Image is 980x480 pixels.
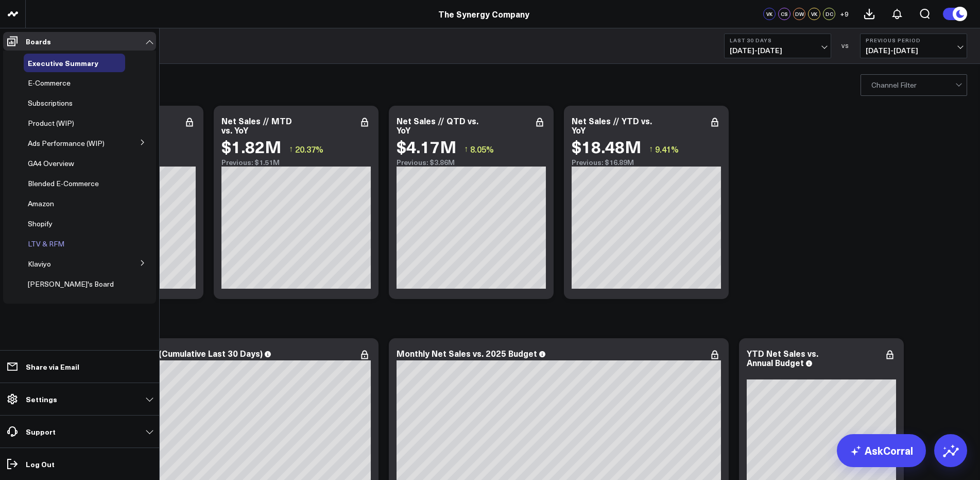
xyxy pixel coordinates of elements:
[572,115,652,136] div: Net Sales // YTD vs. YoY
[26,427,56,436] p: Support
[26,395,57,403] p: Settings
[3,455,156,473] a: Log Out
[837,434,926,467] a: AskCorral
[28,59,98,67] a: Executive Summary
[28,99,73,107] a: Subscriptions
[793,8,805,20] div: DW
[724,34,831,58] button: Last 30 Days[DATE]-[DATE]
[649,142,653,156] span: ↑
[26,362,79,371] p: Share via Email
[28,220,53,228] a: Shopify
[28,139,105,147] a: Ads Performance (WIP)
[730,37,826,43] b: Last 30 Days
[26,460,55,468] p: Log Out
[838,8,850,20] button: +9
[28,58,98,68] span: Executive Summary
[28,239,64,249] span: LTV & RFM
[823,8,835,20] div: DC
[28,158,74,168] span: GA4 Overview
[28,79,71,87] a: E-Commerce
[464,142,468,156] span: ↑
[808,8,820,20] div: VK
[221,115,292,136] div: Net Sales // MTD vs. YoY
[28,240,64,248] a: LTV & RFM
[397,347,537,359] div: Monthly Net Sales vs. 2025 Budget
[747,347,818,368] div: YTD Net Sales vs. Annual Budget
[295,143,323,155] span: 20.37%
[28,118,74,128] span: Product (WIP)
[397,115,478,136] div: Net Sales // QTD vs. YoY
[28,138,105,148] span: Ads Performance (WIP)
[28,219,53,228] span: Shopify
[28,98,73,108] span: Subscriptions
[572,137,641,156] div: $18.48M
[778,8,790,20] div: CS
[655,143,679,155] span: 9.41%
[28,198,54,208] span: Amazon
[866,46,961,55] span: [DATE] - [DATE]
[28,279,114,289] span: [PERSON_NAME]'s Board
[840,10,849,18] span: + 9
[26,37,51,45] p: Boards
[289,142,293,156] span: ↑
[397,137,456,156] div: $4.17M
[28,260,51,268] a: Klaviyo
[28,200,54,208] a: Amazon
[572,158,721,167] div: Previous: $16.89M
[763,8,776,20] div: VK
[28,179,99,188] a: Blended E-Commerce
[28,119,74,127] a: Product (WIP)
[28,259,51,269] span: Klaviyo
[28,78,71,88] span: E-Commerce
[221,137,281,156] div: $1.82M
[28,178,99,188] span: Blended E-Commerce
[730,46,826,55] span: [DATE] - [DATE]
[397,158,546,167] div: Previous: $3.86M
[860,34,967,58] button: Previous Period[DATE]-[DATE]
[438,8,529,20] a: The Synergy Company
[836,43,855,49] div: VS
[28,159,74,168] a: GA4 Overview
[221,158,371,167] div: Previous: $1.51M
[470,143,494,155] span: 8.05%
[866,37,961,43] b: Previous Period
[28,280,114,288] a: [PERSON_NAME]'s Board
